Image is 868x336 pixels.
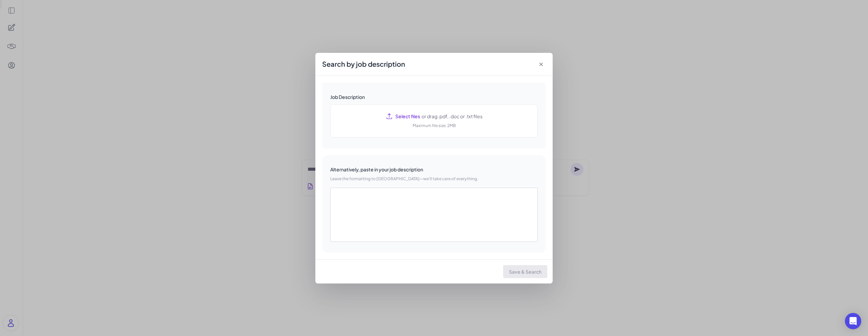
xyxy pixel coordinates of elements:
div: Alternatively, paste in your job description [330,166,538,173]
span: Select files [395,113,420,120]
div: Job Description [330,93,538,100]
div: Maximum file size: 2MB [413,122,456,129]
p: Leave the formatting to [GEOGRAPHIC_DATA]—we'll take care of everything. [330,175,538,182]
span: Search by job description [322,59,405,69]
span: or drag .pdf, .doc or .txt files [420,113,482,120]
div: Open Intercom Messenger [845,313,861,329]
